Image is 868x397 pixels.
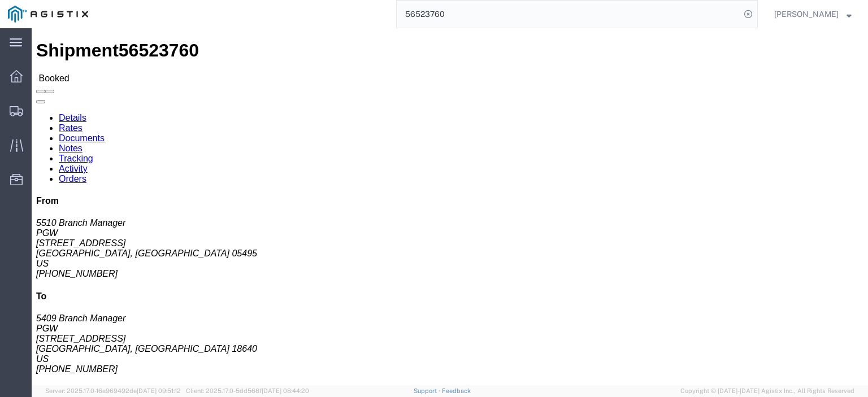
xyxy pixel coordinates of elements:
span: Jesse Jordan [774,8,839,20]
span: Client: 2025.17.0-5dd568f [186,387,309,394]
span: [DATE] 08:44:20 [262,387,309,394]
iframe: FS Legacy Container [32,28,868,385]
a: Support [414,387,442,394]
a: Feedback [442,387,471,394]
span: Copyright © [DATE]-[DATE] Agistix Inc., All Rights Reserved [680,386,854,396]
span: [DATE] 09:51:12 [137,387,181,394]
img: logo [8,6,88,23]
span: Server: 2025.17.0-16a969492de [45,387,181,394]
button: [PERSON_NAME] [774,7,852,21]
input: Search for shipment number, reference number [397,1,740,28]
